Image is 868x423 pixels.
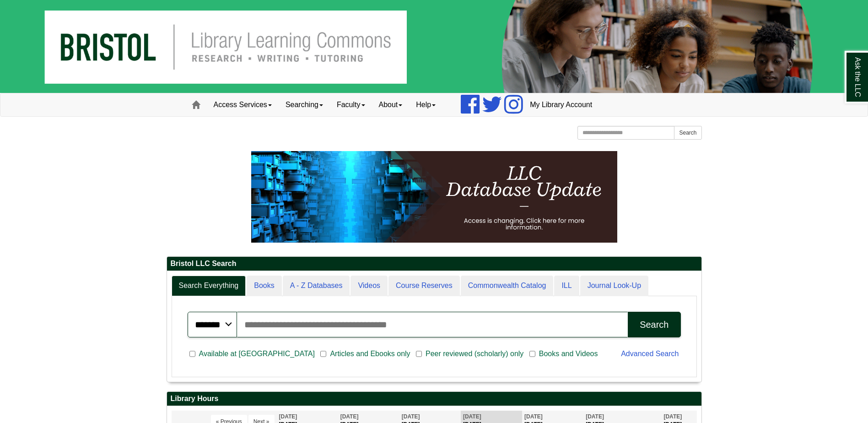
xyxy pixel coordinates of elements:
[247,276,281,296] a: Books
[409,93,442,116] a: Help
[416,350,422,358] input: Peer reviewed (scholarly) only
[586,413,604,420] span: [DATE]
[535,348,602,359] span: Books and Videos
[350,276,388,296] a: Videos
[279,413,297,420] span: [DATE]
[640,320,669,330] div: Search
[340,413,359,420] span: [DATE]
[279,93,330,116] a: Searching
[463,413,481,420] span: [DATE]
[628,312,680,337] button: Search
[529,350,535,358] input: Books and Videos
[524,413,543,420] span: [DATE]
[167,392,701,406] h2: Library Hours
[326,348,414,359] span: Articles and Ebooks only
[461,276,554,296] a: Commonwealth Catalog
[580,276,648,296] a: Journal Look-Up
[523,93,599,116] a: My Library Account
[388,276,460,296] a: Course Reserves
[554,276,579,296] a: ILL
[283,276,350,296] a: A - Z Databases
[674,126,701,140] button: Search
[621,350,679,358] a: Advanced Search
[663,413,682,420] span: [DATE]
[167,257,701,271] h2: Bristol LLC Search
[172,276,246,296] a: Search Everything
[402,413,420,420] span: [DATE]
[189,350,195,358] input: Available at [GEOGRAPHIC_DATA]
[251,151,617,243] img: HTML tutorial
[320,350,326,358] input: Articles and Ebooks only
[195,348,318,359] span: Available at [GEOGRAPHIC_DATA]
[330,93,372,116] a: Faculty
[372,93,410,116] a: About
[207,93,279,116] a: Access Services
[422,348,527,359] span: Peer reviewed (scholarly) only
